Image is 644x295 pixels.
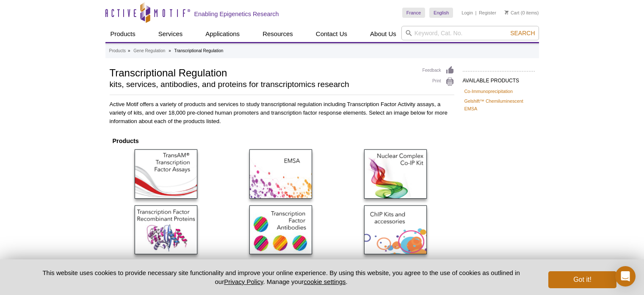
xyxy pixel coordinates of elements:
li: Transcriptional Regulation [174,48,224,53]
button: Got it! [548,271,616,288]
a: Services [153,26,188,42]
li: (0 items) [505,8,539,18]
img: TransAM ELISA Assays [135,149,197,198]
img: Transcription Factor Antibodies [249,205,312,254]
img: Transcription Factor Recombinant Proteins [135,205,197,254]
a: English [429,8,453,18]
a: Products [105,26,141,42]
a: Print [423,77,454,87]
a: Gelshift™ Chemiluminescent EMSA [249,149,312,201]
a: Resources [257,26,298,42]
a: ChIP Kits & Accessories [364,205,427,257]
a: Feedback [423,66,454,75]
img: Gelshift™ Chemiluminescent EMSA [249,149,312,198]
img: Your Cart [505,10,509,14]
p: Active Motif offers a variety of products and services to study transcriptional regulation includ... [110,100,454,126]
button: Search [508,29,537,37]
div: Open Intercom Messenger [615,266,636,287]
a: TransAM ELISA Assays [135,149,197,201]
input: Keyword, Cat. No. [401,26,539,40]
a: Register [479,10,496,16]
li: » [169,48,171,53]
a: Products [109,47,126,55]
th: Products [111,135,453,147]
span: Search [510,30,535,37]
a: Privacy Policy [224,278,263,285]
a: Gelshift™ Chemiluminescent EMSA [464,97,533,112]
img: Nuclear Complex Co-IP Kit [364,149,427,198]
a: Transcription Factor Antibodies [249,205,312,257]
a: Applications [200,26,245,42]
h1: Transcriptional Regulation [110,66,414,79]
a: Cart [505,10,520,16]
li: | [475,8,477,18]
a: Co-Immunoprecipitation [464,87,513,95]
h2: Enabling Epigenetics Research [194,10,279,18]
a: Gene Regulation [133,47,165,55]
a: France [402,8,425,18]
p: This website uses cookies to provide necessary site functionality and improve your online experie... [28,268,535,286]
img: ChIP Kis & Accessories [364,205,427,254]
a: Contact Us [311,26,352,42]
li: » [128,48,130,53]
a: About Us [365,26,401,42]
button: cookie settings [304,278,345,285]
h2: kits, services, antibodies, and proteins for transcriptomics research [110,81,414,88]
h2: AVAILABLE PRODUCTS [463,71,535,86]
a: Login [462,10,473,16]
